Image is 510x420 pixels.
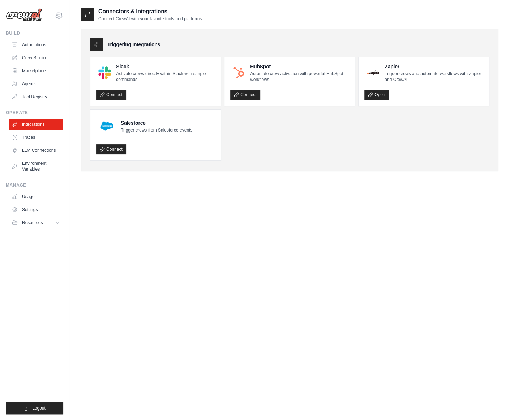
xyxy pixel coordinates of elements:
a: Automations [9,39,63,51]
a: Environment Variables [9,158,63,175]
img: Salesforce Logo [98,117,116,135]
p: Trigger crews and automate workflows with Zapier and CrewAI [385,71,483,82]
p: Activate crews directly within Slack with simple commands [116,71,215,82]
p: Connect CrewAI with your favorite tools and platforms [98,16,202,22]
a: Traces [9,132,63,143]
a: Usage [9,191,63,202]
img: HubSpot Logo [232,67,245,79]
a: Crew Studio [9,52,63,64]
div: Manage [6,182,63,188]
h4: Zapier [385,63,483,70]
a: Tool Registry [9,91,63,103]
a: Connect [96,90,126,100]
img: Zapier Logo [367,70,380,75]
p: Automate crew activation with powerful HubSpot workflows [250,71,349,82]
h4: HubSpot [250,63,349,70]
img: Logo [6,8,42,22]
button: Resources [9,217,63,228]
button: Logout [6,402,63,414]
h2: Connectors & Integrations [98,7,202,16]
a: Connect [230,90,260,100]
h4: Salesforce [121,119,192,127]
a: Open [364,90,389,100]
a: Integrations [9,119,63,130]
a: LLM Connections [9,145,63,156]
a: Marketplace [9,65,63,77]
div: Operate [6,110,63,116]
div: Build [6,30,63,36]
h3: Triggering Integrations [107,41,160,48]
span: Resources [22,220,43,226]
a: Agents [9,78,63,90]
a: Settings [9,204,63,215]
span: Logout [32,405,46,411]
p: Trigger crews from Salesforce events [121,127,192,133]
a: Connect [96,144,126,154]
h4: Slack [116,63,215,70]
img: Slack Logo [98,66,111,79]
